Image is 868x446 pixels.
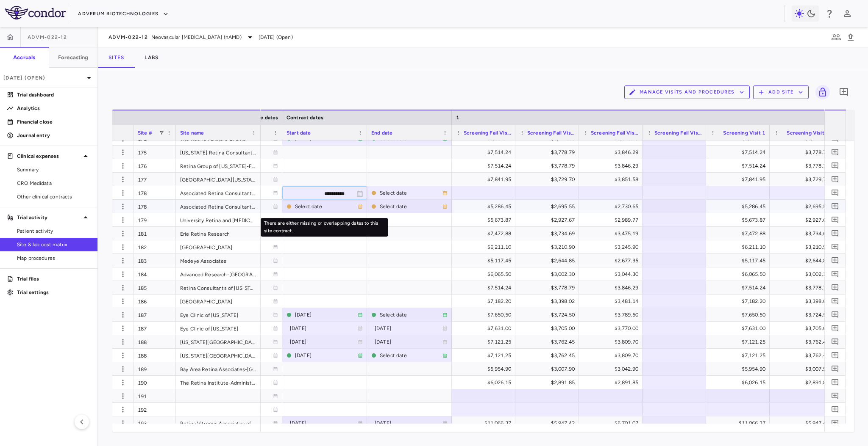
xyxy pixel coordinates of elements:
div: The Retina Institute-Administrative Office [176,376,261,389]
svg: Add comment [831,175,839,183]
div: Advanced Research-[GEOGRAPHIC_DATA] [176,267,261,281]
div: $2,989.77 [587,213,638,227]
div: 187 [134,308,176,321]
div: $7,514.24 [714,159,765,173]
span: This is the current site contract. [371,308,448,321]
button: Add comment [829,214,841,226]
span: Site name [180,130,204,136]
p: [DATE] (Open) [3,74,84,82]
svg: Add comment [831,135,839,143]
div: $3,210.90 [777,240,829,254]
div: $3,481.14 [587,295,638,308]
div: $6,211.10 [714,240,765,254]
div: 186 [134,295,176,308]
button: Adverum Biotechnologies [78,7,169,21]
div: 176 [134,159,176,172]
span: Lock grid [812,85,830,99]
div: $3,778.79 [777,281,829,295]
div: $7,631.00 [459,322,511,335]
div: Erie Retina Research [176,227,261,240]
div: Eye Clinic of [US_STATE] [176,308,261,321]
svg: Add comment [831,338,839,346]
span: Start date [287,130,311,136]
span: This is the current site contract. [287,308,363,321]
div: $3,007.90 [777,362,829,376]
div: $3,245.90 [587,240,638,254]
div: [GEOGRAPHIC_DATA] [176,240,261,253]
div: Select date [380,186,442,200]
span: This is the current site contract. [287,349,363,361]
div: $3,724.50 [523,308,575,322]
button: Add comment [829,146,841,158]
div: $7,514.24 [459,146,511,159]
button: Add comment [829,295,841,307]
div: $3,734.69 [523,227,575,240]
div: 189 [134,362,176,375]
div: $3,762.45 [777,335,829,349]
svg: Add comment [831,311,839,319]
div: [DATE] [375,335,442,349]
div: 175 [134,146,176,159]
p: Trial settings [17,289,91,296]
div: 191 [134,389,176,402]
button: Add comment [829,228,841,239]
div: Select date [295,200,358,213]
span: ADVM-022-12 [108,34,148,41]
div: $5,117.45 [459,254,511,267]
div: 185 [134,281,176,294]
div: There are either missing or overlapping dates to this site contract. [261,218,388,237]
div: $3,778.79 [523,159,575,173]
div: $3,705.00 [523,322,575,335]
svg: Add comment [831,324,839,332]
span: ADVM-022-12 [28,34,67,41]
div: $6,026.15 [714,376,765,389]
span: [DATE] (Open) [259,33,293,41]
div: $3,734.69 [777,227,829,240]
div: $7,514.24 [714,146,765,159]
div: $3,729.70 [777,173,829,186]
div: $2,644.85 [777,254,829,267]
button: Add comment [829,322,841,334]
button: Choose date, selected date is Sep 5, 2025 [355,189,365,199]
div: 182 [134,240,176,253]
p: Analytics [17,105,91,112]
div: $7,650.50 [459,308,511,322]
div: $3,778.79 [523,281,575,295]
span: Screening Fail Visit 4 [654,130,702,136]
span: End date [371,130,392,136]
div: $3,002.30 [777,267,829,281]
div: $2,891.85 [587,376,638,389]
div: $7,182.20 [459,295,511,308]
p: Trial dashboard [17,91,91,99]
div: [GEOGRAPHIC_DATA][US_STATE] [176,173,261,186]
div: $5,673.87 [714,213,765,227]
div: University Retina and [MEDICAL_DATA] Associates, PC [176,213,261,226]
div: $3,778.79 [523,146,575,159]
button: Labs [134,47,169,68]
div: 177 [134,173,176,186]
div: $5,947.42 [523,416,575,430]
svg: Add comment [831,419,839,427]
button: Add comment [829,350,841,361]
div: $5,286.45 [714,200,765,213]
div: [DATE] [375,416,442,430]
div: Medeye Associates [176,254,261,267]
div: $2,695.55 [777,200,829,213]
div: [DATE] [290,416,358,430]
div: $6,211.10 [459,240,511,254]
div: 188 [134,349,176,362]
span: Screening Fail Visit 3 [591,130,638,136]
p: Trial activity [17,214,81,221]
div: $3,778.79 [777,159,829,173]
div: $6,065.50 [459,267,511,281]
span: Screening Visit 1 [723,130,765,136]
button: Add comment [829,390,841,402]
div: $7,650.50 [714,308,765,322]
div: [GEOGRAPHIC_DATA] [176,295,261,308]
span: Patient activity [17,227,91,235]
span: Site # [138,130,152,136]
div: [US_STATE][GEOGRAPHIC_DATA] [176,335,261,348]
div: $7,182.20 [714,295,765,308]
p: Journal entry [17,132,91,139]
div: $3,809.70 [587,349,638,362]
